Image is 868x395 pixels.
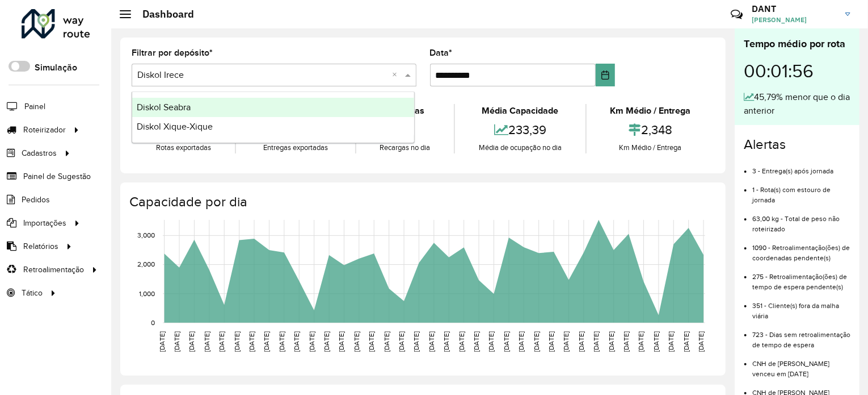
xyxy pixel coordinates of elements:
text: [DATE] [158,331,166,352]
text: [DATE] [443,331,450,352]
span: Cadastros [22,147,57,159]
text: [DATE] [592,331,600,352]
span: Pedidos [22,194,50,206]
text: [DATE] [682,331,690,352]
span: Diskol Seabra [137,102,191,112]
span: Retroalimentação [23,264,84,276]
text: [DATE] [473,331,480,352]
li: 723 - Dias sem retroalimentação de tempo de espera [752,321,850,350]
text: [DATE] [428,331,435,352]
text: [DATE] [203,331,210,352]
text: [DATE] [293,331,300,352]
div: 233,39 [458,118,582,142]
button: Choose Date [596,64,615,86]
text: 3,000 [137,232,155,239]
text: [DATE] [622,331,630,352]
li: 275 - Retroalimentação(ões) de tempo de espera pendente(s) [752,263,850,292]
text: [DATE] [517,331,525,352]
div: 00:01:56 [744,52,850,90]
text: [DATE] [353,331,360,352]
div: Tempo médio por rota [744,36,850,52]
text: 0 [151,319,155,326]
li: CNH de [PERSON_NAME] venceu em [DATE] [752,350,850,379]
label: Data [430,46,453,60]
div: Rotas exportadas [134,142,232,153]
span: Diskol Xique-Xique [137,122,213,131]
h4: Alertas [744,136,850,153]
a: Contato Rápido [724,2,749,27]
span: Relatórios [23,240,58,252]
h2: Dashboard [131,8,194,20]
text: [DATE] [547,331,555,352]
text: [DATE] [263,331,271,352]
text: 2,000 [137,261,155,268]
text: [DATE] [173,331,180,352]
text: [DATE] [578,331,585,352]
text: [DATE] [248,331,255,352]
text: [DATE] [563,331,570,352]
li: 3 - Entrega(s) após jornada [752,157,850,176]
text: [DATE] [398,331,405,352]
text: [DATE] [308,331,315,352]
span: Clear all [393,68,402,82]
label: Simulação [35,61,77,74]
span: Tático [22,287,43,299]
text: [DATE] [323,331,330,352]
text: [DATE] [233,331,241,352]
text: 1,000 [139,290,155,297]
text: [DATE] [458,331,465,352]
span: Painel [24,101,45,113]
span: Importações [23,217,66,229]
text: [DATE] [488,331,495,352]
li: 1 - Rota(s) com estouro de jornada [752,176,850,205]
text: [DATE] [503,331,510,352]
h4: Capacidade por dia [129,194,714,210]
div: Média Capacidade [458,104,582,118]
text: [DATE] [638,331,645,352]
div: Km Médio / Entrega [589,142,711,153]
text: [DATE] [368,331,375,352]
h3: DANT [752,3,837,14]
span: Painel de Sugestão [23,171,91,182]
text: [DATE] [652,331,660,352]
text: [DATE] [218,331,225,352]
text: [DATE] [188,331,195,352]
div: 45,79% menor que o dia anterior [744,90,850,118]
label: Filtrar por depósito [132,46,213,60]
div: Média de ocupação no dia [458,142,582,153]
div: Entregas exportadas [239,142,352,153]
text: [DATE] [668,331,675,352]
ng-dropdown-panel: Options list [132,92,415,143]
span: [PERSON_NAME] [752,15,837,25]
text: [DATE] [338,331,345,352]
div: 2,348 [589,118,711,142]
text: [DATE] [697,331,705,352]
text: [DATE] [533,331,540,352]
text: [DATE] [608,331,615,352]
li: 1090 - Retroalimentação(ões) de coordenadas pendente(s) [752,234,850,263]
div: Km Médio / Entrega [589,104,711,118]
span: Roteirizador [23,124,66,136]
text: [DATE] [383,331,390,352]
li: 63,00 kg - Total de peso não roteirizado [752,205,850,234]
div: Recargas no dia [359,142,451,153]
li: 351 - Cliente(s) fora da malha viária [752,292,850,321]
text: [DATE] [413,331,420,352]
text: [DATE] [278,331,285,352]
